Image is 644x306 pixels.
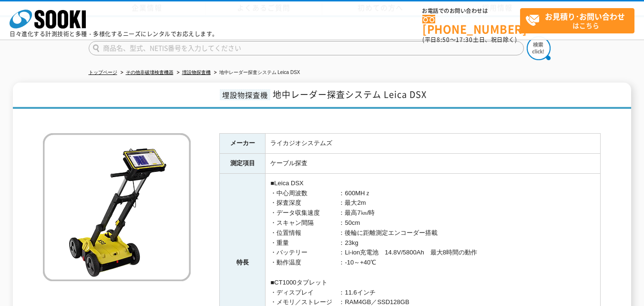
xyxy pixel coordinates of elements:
a: トップページ [89,70,117,75]
img: btn_search.png [527,36,551,60]
span: 8:50 [437,35,450,44]
a: [PHONE_NUMBER] [422,15,520,34]
span: 17:30 [456,35,473,44]
input: 商品名、型式、NETIS番号を入力してください [89,41,524,55]
strong: お見積り･お問い合わせ [545,11,625,22]
td: ケーブル探査 [266,153,601,173]
th: メーカー [220,134,266,154]
a: お見積り･お問い合わせはこちら [520,8,634,33]
span: はこちら [525,9,634,32]
span: (平日 ～ 土日、祝日除く) [422,35,517,44]
li: 地中レーダー探査システム Leica DSX [212,68,300,78]
span: 埋設物探査機 [220,89,270,100]
span: お電話でのお問い合わせは [422,8,520,14]
td: ライカジオシステムズ [266,134,601,154]
span: 地中レーダー探査システム Leica DSX [273,88,427,101]
a: 埋設物探査機 [182,70,211,75]
img: 地中レーダー探査システム Leica DSX [43,133,191,281]
p: 日々進化する計測技術と多種・多様化するニーズにレンタルでお応えします。 [10,31,218,37]
th: 測定項目 [220,153,266,173]
a: その他非破壊検査機器 [126,70,174,75]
